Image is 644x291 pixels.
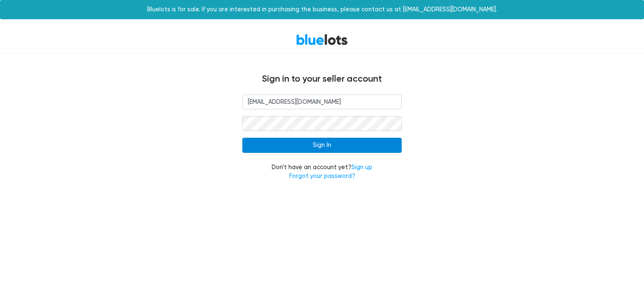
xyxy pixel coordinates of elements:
[242,95,402,110] input: Email
[289,173,355,180] a: Forgot your password?
[351,164,372,171] a: Sign up
[242,138,402,153] input: Sign In
[296,33,348,46] a: BlueLots
[70,74,574,85] h4: Sign in to your seller account
[242,163,402,181] div: Don't have an account yet?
